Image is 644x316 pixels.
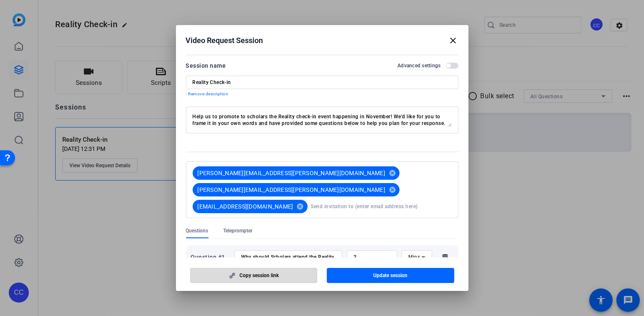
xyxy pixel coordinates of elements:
[241,254,336,260] input: Enter your question here
[385,186,400,194] mat-icon: cancel
[239,272,279,279] span: Copy session link
[191,252,230,262] div: Question #1
[373,272,407,279] span: Update session
[385,169,400,177] mat-icon: cancel
[186,61,226,71] div: Session name
[311,198,452,215] input: Send invitation to (enter email address here)
[397,62,440,69] h2: Advanced settings
[193,79,452,86] input: Enter Session Name
[448,36,458,46] mat-icon: close
[327,268,454,283] button: Update session
[293,203,308,210] mat-icon: cancel
[198,169,386,177] span: [PERSON_NAME][EMAIL_ADDRESS][PERSON_NAME][DOMAIN_NAME]
[186,91,458,97] p: - Remove description
[186,227,209,234] span: Questions
[190,268,318,283] button: Copy session link
[198,202,293,211] span: [EMAIL_ADDRESS][DOMAIN_NAME]
[224,227,253,234] span: Teleprompter
[408,254,420,260] span: Mins
[198,186,386,194] span: [PERSON_NAME][EMAIL_ADDRESS][PERSON_NAME][DOMAIN_NAME]
[186,36,458,46] div: Video Request Session
[354,254,391,260] input: Time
